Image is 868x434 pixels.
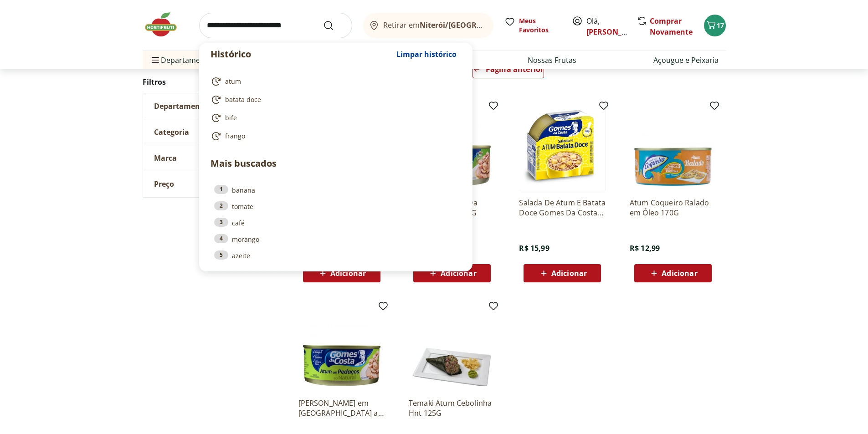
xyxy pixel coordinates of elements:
div: 1 [214,185,228,194]
span: atum [225,77,241,86]
span: Página anterior [486,66,544,73]
span: batata doce [225,95,261,104]
span: R$ 15,99 [519,243,549,253]
button: Menu [150,49,161,71]
button: Departamento [143,93,280,119]
span: Meus Favoritos [519,16,561,35]
a: 2tomate [214,201,457,211]
a: 5azeite [214,250,457,260]
a: [PERSON_NAME] em [GEOGRAPHIC_DATA] ao Natural Com Caldo Vegetal 170G [298,398,385,418]
div: 2 [214,201,228,210]
p: Mais buscados [211,157,461,170]
span: Adicionar [441,270,476,277]
a: [PERSON_NAME] [586,27,646,37]
button: Adicionar [634,264,712,282]
a: Atum Coqueiro Ralado em Óleo 170G [630,198,716,218]
a: frango [211,131,457,142]
input: search [199,13,352,38]
img: Temaki Atum Cebolinha Hnt 125G [409,304,495,391]
span: Categoria [154,128,189,137]
a: Temaki Atum Cebolinha Hnt 125G [409,398,495,418]
span: Adicionar [330,270,366,277]
span: 17 [717,21,724,30]
img: Salada De Atum E Batata Doce Gomes Da Costa 150g [519,104,606,190]
span: Departamento [154,102,208,111]
img: Atum Coqueiro Ralado em Óleo 170G [630,104,716,190]
a: Açougue e Peixaria [653,55,719,66]
span: Adicionar [551,270,587,277]
div: 3 [214,218,228,227]
a: 1banana [214,185,457,195]
span: bife [225,113,237,123]
span: Olá, [586,15,627,37]
h2: Filtros [143,73,280,91]
span: Marca [154,153,177,163]
button: Adicionar [303,264,380,282]
span: frango [225,132,245,141]
button: Retirar emNiterói/[GEOGRAPHIC_DATA] [363,13,493,38]
button: Adicionar [413,264,491,282]
span: Adicionar [662,270,697,277]
button: Preço [143,171,280,197]
span: Limpar histórico [396,51,457,58]
span: Preço [154,179,174,189]
button: Categoria [143,119,280,145]
a: Página anterior [473,60,544,82]
a: 4morango [214,234,457,244]
p: Histórico [211,48,392,61]
div: 5 [214,250,228,260]
a: Comprar Novamente [650,16,693,37]
a: bife [211,112,457,123]
button: Carrinho [704,15,726,36]
button: Marca [143,145,280,171]
span: R$ 12,99 [630,243,660,253]
button: Limpar histórico [392,43,461,65]
img: Atum Gomes DA Costa em Pedaços ao Natural Com Caldo Vegetal 170G [298,304,385,391]
button: Adicionar [524,264,601,282]
a: Salada De Atum E Batata Doce Gomes Da Costa 150g [519,198,606,218]
b: Niterói/[GEOGRAPHIC_DATA] [420,20,524,30]
a: 3café [214,218,457,228]
span: Departamentos [150,49,216,71]
div: 4 [214,234,228,243]
img: Hortifruti [143,11,188,38]
a: Meus Favoritos [504,16,561,35]
a: batata doce [211,94,457,105]
button: Submit Search [323,20,345,31]
a: Nossas Frutas [528,55,576,66]
span: Retirar em [383,21,484,29]
a: atum [211,76,457,87]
